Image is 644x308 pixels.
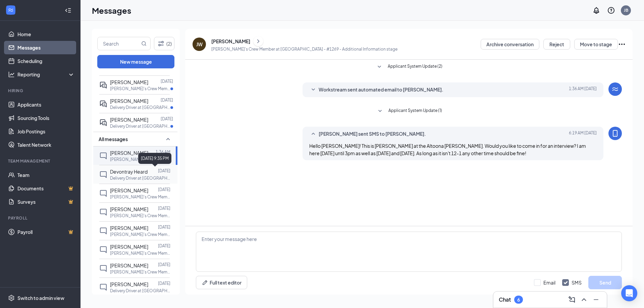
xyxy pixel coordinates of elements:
[99,246,107,254] svg: ChatInactive
[202,279,208,286] svg: Pen
[99,100,107,108] svg: ActiveDoubleChat
[17,195,75,208] a: SurveysCrown
[110,169,148,175] span: Devontray Heard
[158,205,170,211] p: [DATE]
[388,107,442,115] span: Applicant System Update (1)
[157,40,165,48] svg: Filter
[196,276,247,289] button: Full text editorPen
[568,296,576,304] svg: ComposeMessage
[624,7,628,13] div: JB
[574,39,618,50] button: Move to stage
[161,78,173,84] p: [DATE]
[110,194,170,200] p: [PERSON_NAME]'s Crew Member at [GEOGRAPHIC_DATA] - #1269
[110,123,170,129] p: Delivery Driver at [GEOGRAPHIC_DATA] - #1269
[138,153,171,164] div: [DATE] 9:35 PM
[253,36,263,46] button: ChevronRight
[255,37,262,45] svg: ChevronRight
[211,38,250,45] div: [PERSON_NAME]
[17,182,75,195] a: DocumentsCrown
[110,262,148,268] span: [PERSON_NAME]
[99,208,107,216] svg: ChatInactive
[607,6,615,14] svg: QuestionInfo
[17,98,75,111] a: Applicants
[110,175,170,181] p: Delivery Driver at [GEOGRAPHIC_DATA] - #1269
[591,294,601,305] button: Minimize
[196,41,203,48] div: JW
[110,244,148,250] span: [PERSON_NAME]
[8,215,73,221] div: Payroll
[141,41,147,46] svg: MagnifyingGlass
[319,130,426,138] span: [PERSON_NAME] sent SMS to [PERSON_NAME].
[158,187,170,192] p: [DATE]
[17,225,75,239] a: PayrollCrown
[17,71,75,78] div: Reporting
[110,157,170,162] p: [PERSON_NAME]'s Crew Member at [GEOGRAPHIC_DATA] - #1269
[211,46,397,52] p: [PERSON_NAME]'s Crew Member at [GEOGRAPHIC_DATA] - #1269 - Additional Information stage
[99,264,107,272] svg: ChatInactive
[161,116,173,122] p: [DATE]
[309,86,317,94] svg: SmallChevronDown
[319,86,443,94] span: Workstream sent automated email to [PERSON_NAME].
[481,39,539,50] button: Archive conversation
[65,7,71,14] svg: Collapse
[8,71,15,78] svg: Analysis
[99,171,107,179] svg: ChatInactive
[17,295,64,301] div: Switch to admin view
[8,295,15,301] svg: Settings
[309,143,586,156] span: Hello [PERSON_NAME]! This is [PERSON_NAME] at the Altoona [PERSON_NAME]. Would you like to come i...
[17,138,75,151] a: Talent Network
[621,285,637,301] div: Open Intercom Messenger
[110,79,148,85] span: [PERSON_NAME]
[99,119,107,127] svg: ActiveDoubleChat
[110,288,170,294] p: Delivery Driver at [GEOGRAPHIC_DATA] - #1269
[158,168,170,174] p: [DATE]
[388,63,442,71] span: Applicant System Update (2)
[156,149,170,155] p: 1:36 AM
[99,189,107,197] svg: ChatInactive
[110,105,170,110] p: Delivery Driver at [GEOGRAPHIC_DATA] - #1269
[164,135,172,143] svg: SmallChevronUp
[110,86,170,91] p: [PERSON_NAME]'s Crew Member at [GEOGRAPHIC_DATA] - #1269
[98,37,140,50] input: Search
[569,130,597,138] span: [DATE] 6:19 AM
[99,152,107,160] svg: ChatInactive
[110,250,170,256] p: [PERSON_NAME]'s Crew Member at [GEOGRAPHIC_DATA] - #1269
[99,136,128,142] span: All messages
[110,213,170,219] p: [PERSON_NAME]'s Crew Member at [GEOGRAPHIC_DATA] - #1269
[7,7,14,13] svg: WorkstreamLogo
[110,269,170,275] p: [PERSON_NAME]'s Crew Member at [GEOGRAPHIC_DATA] - #1269
[110,98,148,104] span: [PERSON_NAME]
[158,262,170,267] p: [DATE]
[110,232,170,237] p: [PERSON_NAME]'s Crew Member at [GEOGRAPHIC_DATA] - #1269
[99,283,107,291] svg: ChatInactive
[618,40,626,48] svg: Ellipses
[376,107,384,115] svg: SmallChevronDown
[158,281,170,286] p: [DATE]
[611,129,619,137] svg: MobileSms
[580,296,588,304] svg: ChevronUp
[17,41,75,54] a: Messages
[499,296,511,303] h3: Chat
[110,206,148,212] span: [PERSON_NAME]
[17,168,75,182] a: Team
[592,296,600,304] svg: Minimize
[17,125,75,138] a: Job Postings
[158,224,170,230] p: [DATE]
[567,294,577,305] button: ComposeMessage
[110,225,148,231] span: [PERSON_NAME]
[110,117,148,123] span: [PERSON_NAME]
[97,55,174,68] button: New message
[17,27,75,41] a: Home
[8,88,73,94] div: Hiring
[110,187,148,193] span: [PERSON_NAME]
[99,227,107,235] svg: ChatInactive
[17,111,75,125] a: Sourcing Tools
[543,39,570,50] button: Reject
[611,85,619,93] svg: WorkstreamLogo
[92,5,131,16] h1: Messages
[158,243,170,249] p: [DATE]
[161,97,173,103] p: [DATE]
[154,37,174,50] button: Filter (2)
[375,63,383,71] svg: SmallChevronDown
[8,158,73,164] div: Team Management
